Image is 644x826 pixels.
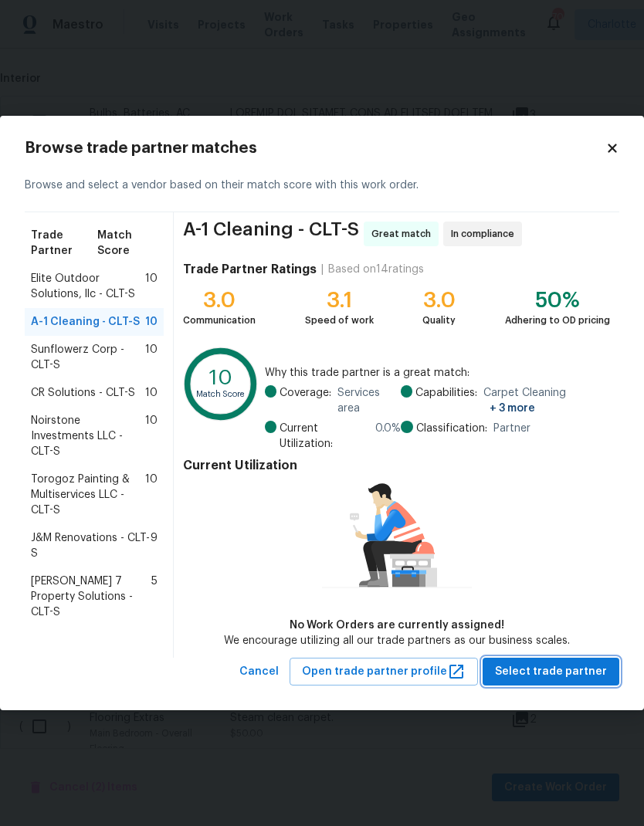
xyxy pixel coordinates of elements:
span: 10 [145,342,158,373]
span: 10 [145,314,158,330]
text: Match Score [196,390,246,398]
span: 10 [145,413,158,459]
span: Open trade partner profile [302,662,466,682]
button: Cancel [233,658,285,686]
div: Based on 14 ratings [328,262,424,277]
span: Why this trade partner is a great match: [265,365,610,381]
span: A-1 Cleaning - CLT-S [183,222,359,246]
span: Sunflowerz Corp - CLT-S [31,342,145,373]
h2: Browse trade partner matches [25,140,605,156]
div: We encourage utilizing all our trade partners as our business scales. [224,633,570,648]
text: 10 [209,367,232,388]
span: Services area [337,385,402,416]
span: Carpet Cleaning [483,385,610,416]
div: 50% [505,293,610,308]
span: Current Utilization: [280,421,369,452]
span: CR Solutions - CLT-S [31,385,135,401]
div: Adhering to OD pricing [505,313,610,328]
div: Communication [183,313,256,328]
div: 3.0 [422,293,456,308]
span: 10 [145,271,158,302]
span: Match Score [97,228,158,259]
span: J&M Renovations - CLT-S [31,530,151,561]
span: Torogoz Painting & Multiservices LLC - CLT-S [31,472,145,518]
span: 0.0 % [375,421,401,452]
div: 3.0 [183,293,256,308]
span: 9 [151,530,158,561]
span: 10 [145,472,158,518]
button: Select trade partner [483,658,619,686]
h4: Current Utilization [183,458,610,473]
button: Open trade partner profile [290,658,478,686]
div: | [317,262,328,277]
div: Browse and select a vendor based on their match score with this work order. [25,159,619,212]
span: In compliance [451,226,520,242]
span: Select trade partner [495,662,607,682]
span: Classification: [416,421,487,436]
span: Trade Partner [31,228,97,259]
div: Quality [422,313,456,328]
div: Speed of work [305,313,374,328]
span: 5 [151,574,158,620]
div: 3.1 [305,293,374,308]
span: 10 [145,385,158,401]
span: + 3 more [490,403,535,414]
span: Coverage: [280,385,331,416]
span: Cancel [239,662,279,682]
span: Noirstone Investments LLC - CLT-S [31,413,145,459]
span: Capabilities: [415,385,477,416]
span: A-1 Cleaning - CLT-S [31,314,140,330]
span: Partner [493,421,530,436]
span: [PERSON_NAME] 7 Property Solutions - CLT-S [31,574,151,620]
div: No Work Orders are currently assigned! [224,618,570,633]
h4: Trade Partner Ratings [183,262,317,277]
span: Elite Outdoor Solutions, llc - CLT-S [31,271,145,302]
span: Great match [371,226,437,242]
